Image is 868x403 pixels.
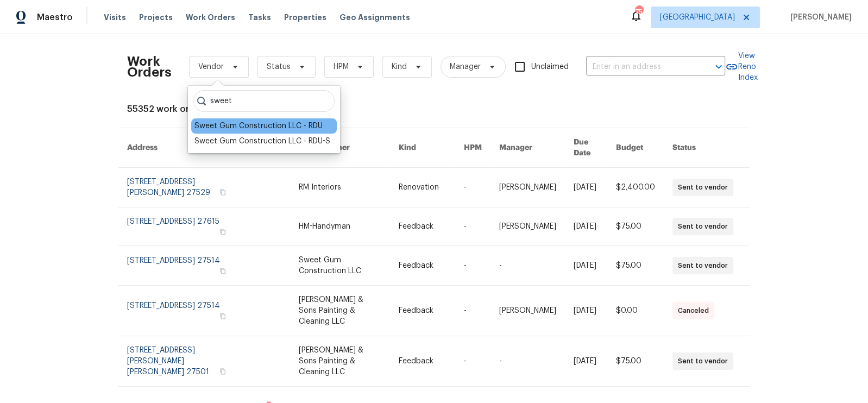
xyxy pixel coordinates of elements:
td: - [455,336,490,387]
td: [PERSON_NAME] & Sons Painting & Cleaning LLC [290,336,389,387]
td: [PERSON_NAME] [490,168,565,207]
span: Maestro [37,12,73,23]
button: Copy Address [218,227,228,237]
span: Status [267,61,291,72]
span: Projects [139,12,173,23]
th: Address [118,128,236,168]
div: 55352 work orders [127,104,741,115]
input: Enter in an address [586,59,695,75]
td: RM Interiors [290,168,389,207]
span: [PERSON_NAME] [786,12,852,23]
td: - [455,246,490,286]
td: Sweet Gum Construction LLC [290,246,389,286]
td: Renovation [390,168,455,207]
td: Feedback [390,336,455,387]
td: [PERSON_NAME] [490,207,565,246]
th: Trade Partner [290,128,389,168]
div: Sweet Gum Construction LLC - RDU-S [194,136,330,147]
button: Open [711,59,726,74]
span: [GEOGRAPHIC_DATA] [660,12,735,23]
button: Copy Address [218,367,228,376]
th: Due Date [565,128,607,168]
td: [PERSON_NAME] & Sons Painting & Cleaning LLC [290,286,389,336]
th: Status [664,128,750,168]
span: Tasks [248,14,271,21]
span: Geo Assignments [339,12,410,23]
button: Copy Address [218,187,228,197]
td: [PERSON_NAME] [490,286,565,336]
td: - [490,336,565,387]
button: Copy Address [218,266,228,276]
td: HM-Handyman [290,207,389,246]
span: Kind [392,61,407,72]
td: - [455,286,490,336]
span: Visits [104,12,126,23]
span: Properties [284,12,326,23]
button: Copy Address [218,311,228,321]
th: HPM [455,128,490,168]
td: Feedback [390,246,455,286]
span: Vendor [198,61,224,72]
div: Sweet Gum Construction LLC - RDU [194,121,323,131]
td: - [490,246,565,286]
th: Manager [490,128,565,168]
th: Kind [390,128,455,168]
td: - [455,207,490,246]
td: Feedback [390,207,455,246]
div: 75 [635,7,643,17]
span: Manager [450,61,481,72]
span: Work Orders [186,12,235,23]
td: Feedback [390,286,455,336]
span: HPM [334,61,349,72]
a: View Reno Index [725,51,758,83]
th: Budget [607,128,664,168]
h2: Work Orders [127,56,172,78]
span: Unclaimed [531,61,569,73]
td: - [455,168,490,207]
